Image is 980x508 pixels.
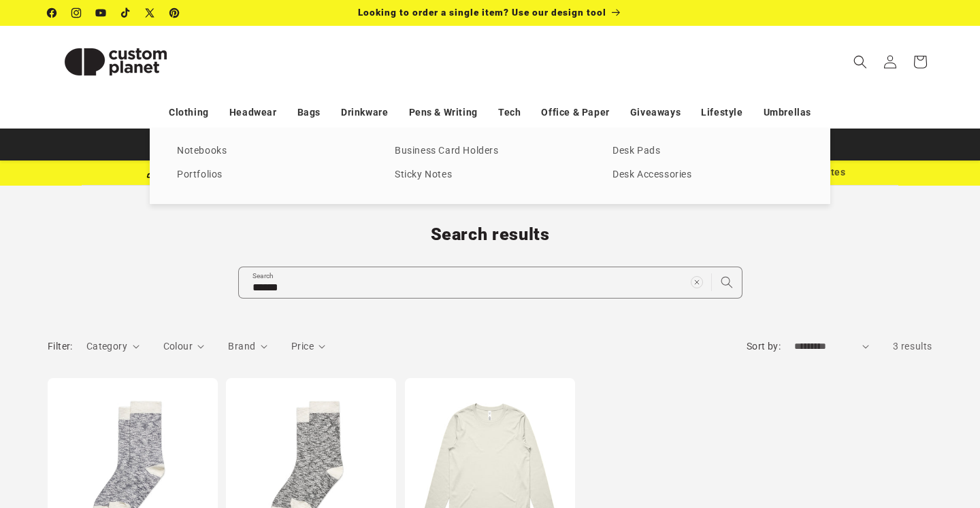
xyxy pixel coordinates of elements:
a: Umbrellas [764,101,811,124]
a: Desk Accessories [612,166,803,184]
summary: Category (0 selected) [86,339,140,354]
img: Custom Planet [48,31,184,92]
a: Portfolios [177,166,367,184]
a: Lifestyle [701,101,742,124]
span: Looking to order a single item? Use our design tool [358,7,606,18]
span: Colour [163,341,193,352]
a: Custom Planet [43,26,189,97]
label: Sort by: [747,341,781,352]
span: Price [291,341,314,352]
a: Bags [297,101,321,124]
span: Category [86,341,127,352]
summary: Price [291,339,326,354]
a: Business Card Holders [395,142,585,160]
summary: Search [845,47,875,77]
summary: Colour (0 selected) [163,339,205,354]
button: Search [712,267,742,297]
span: Brand [228,341,255,352]
span: 3 results [893,341,932,352]
a: Giveaways [630,101,681,124]
a: Pens & Writing [409,101,478,124]
h1: Search results [48,224,932,245]
h2: Filter: [48,339,73,354]
a: Sticky Notes [395,166,585,184]
button: Clear search term [682,267,712,297]
a: Office & Paper [541,101,609,124]
a: Tech [498,101,521,124]
summary: Brand (0 selected) [228,339,267,354]
a: Clothing [169,101,209,124]
a: Drinkware [341,101,388,124]
a: Notebooks [177,142,367,160]
a: Desk Pads [612,142,803,160]
a: Headwear [229,101,277,124]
